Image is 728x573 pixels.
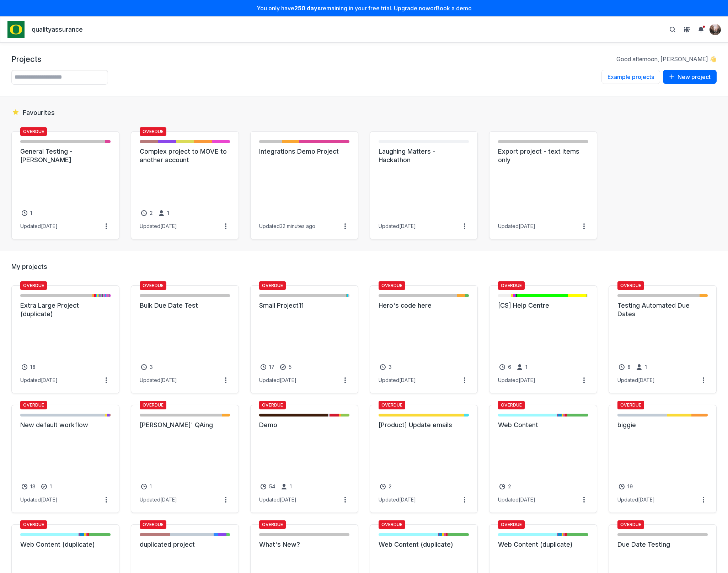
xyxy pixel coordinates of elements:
div: Updated [DATE] [379,377,416,383]
div: Updated [DATE] [498,497,535,503]
span: Overdue [617,281,644,290]
p: Good afternoon, [PERSON_NAME] 👋 [616,55,717,63]
div: Updated [DATE] [379,497,416,503]
h1: Projects [11,54,41,64]
span: Overdue [259,281,286,290]
a: 2 [379,482,393,491]
a: New default workflow [20,421,111,429]
div: Updated [DATE] [140,497,177,503]
a: [CS] Help Centre [498,301,588,310]
a: 19 [617,482,634,491]
div: Updated [DATE] [20,223,58,229]
p: You only have remaining in your free trial. or [4,4,724,12]
img: Account logo [7,21,25,38]
button: Toggle search bar [667,24,678,35]
a: 18 [20,363,37,371]
div: Updated [DATE] [379,223,416,229]
div: Updated [DATE] [259,377,296,383]
a: Extra Large Project (duplicate) [20,301,111,318]
span: Overdue [259,520,286,529]
div: Updated [DATE] [617,497,655,503]
a: Demo [259,421,349,429]
a: Upgrade now [394,5,430,12]
span: Overdue [379,281,405,290]
a: Small Project11 [259,301,349,310]
span: Overdue [379,520,405,529]
span: Overdue [20,281,47,290]
a: 1 [157,209,171,217]
a: Complex project to MOVE to another account [140,147,230,164]
a: 1 [20,209,34,217]
span: Overdue [20,401,47,409]
a: Project Dashboard [7,21,25,38]
a: 5 [279,363,293,371]
a: Hero's code here [379,301,469,310]
a: 8 [617,363,632,371]
span: Overdue [379,401,405,409]
a: 1 [515,363,529,371]
div: Updated [DATE] [20,377,58,383]
a: Book a demo [436,5,472,12]
a: New project [663,70,717,85]
button: View People & Groups [681,24,692,35]
a: Web Content [498,421,588,429]
div: Updated [DATE] [259,497,296,503]
span: Overdue [617,520,644,529]
span: Overdue [20,127,47,136]
a: 13 [20,482,37,491]
span: Overdue [617,401,644,409]
a: Bulk Due Date Test [140,301,230,310]
div: Updated [DATE] [140,223,177,229]
a: 17 [259,363,276,371]
div: Updated [DATE] [498,223,535,229]
summary: View profile menu [710,24,721,35]
p: qualityassurance [32,25,83,34]
a: Web Content (duplicate) [498,540,588,549]
img: Your avatar [710,24,721,35]
span: Overdue [140,401,166,409]
a: 1 [280,482,293,491]
div: Updated 32 minutes ago [259,223,315,229]
a: General Testing - [PERSON_NAME] [20,147,111,164]
a: Export project - text items only [498,147,588,164]
button: Example projects [601,70,660,84]
summary: View Notifications [695,24,710,35]
span: Overdue [140,127,166,136]
a: 1 [635,363,648,371]
button: New project [663,70,717,84]
span: Overdue [20,520,47,529]
a: 2 [140,209,154,217]
a: 1 [40,482,53,491]
a: 2 [498,482,513,491]
a: What's New? [259,540,349,549]
strong: 250 days [294,5,321,12]
a: 6 [498,363,513,371]
a: duplicated project [140,540,230,549]
span: Overdue [259,401,286,409]
h2: My projects [11,262,717,271]
a: Due Date Testing [617,540,708,549]
a: 3 [379,363,393,371]
a: 54 [259,482,277,491]
a: Integrations Demo Project [259,147,349,156]
a: Laughing Matters - Hackathon [379,147,469,164]
a: Web Content (duplicate) [379,540,469,549]
a: Testing Automated Due Dates [617,301,708,318]
a: 3 [140,363,154,371]
h2: Favourites [11,108,717,117]
span: Overdue [140,281,166,290]
a: Web Content (duplicate) [20,540,111,549]
div: Updated [DATE] [498,377,535,383]
span: Overdue [498,401,525,409]
a: [Product] Update emails [379,421,469,429]
a: biggie [617,421,708,429]
span: Overdue [498,281,525,290]
span: Overdue [140,520,166,529]
div: Updated [DATE] [140,377,177,383]
a: [PERSON_NAME]' QAing [140,421,230,429]
div: Updated [DATE] [20,497,58,503]
span: Overdue [498,520,525,529]
div: Updated [DATE] [617,377,655,383]
a: Example projects [601,70,660,85]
